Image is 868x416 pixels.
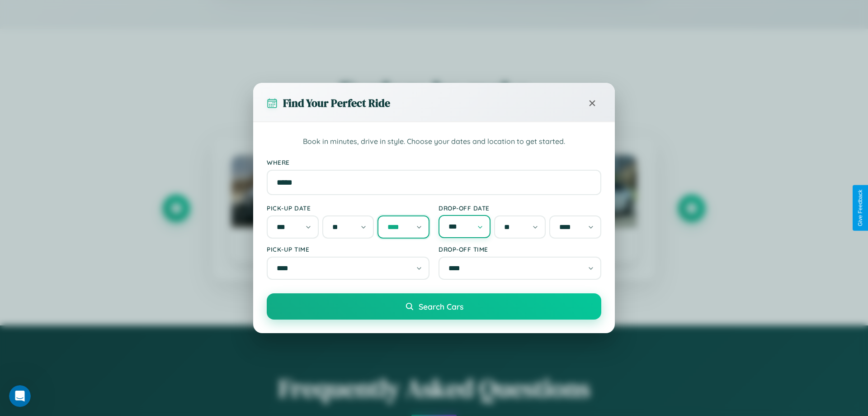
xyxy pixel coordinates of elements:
h3: Find Your Perfect Ride [283,96,390,110]
span: Search Cars [419,301,463,311]
label: Pick-up Date [267,204,429,212]
label: Drop-off Time [439,245,601,253]
p: Book in minutes, drive in style. Choose your dates and location to get started. [267,136,601,148]
label: Drop-off Date [439,204,601,212]
label: Where [267,158,601,166]
button: Search Cars [267,293,601,320]
label: Pick-up Time [267,245,429,253]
